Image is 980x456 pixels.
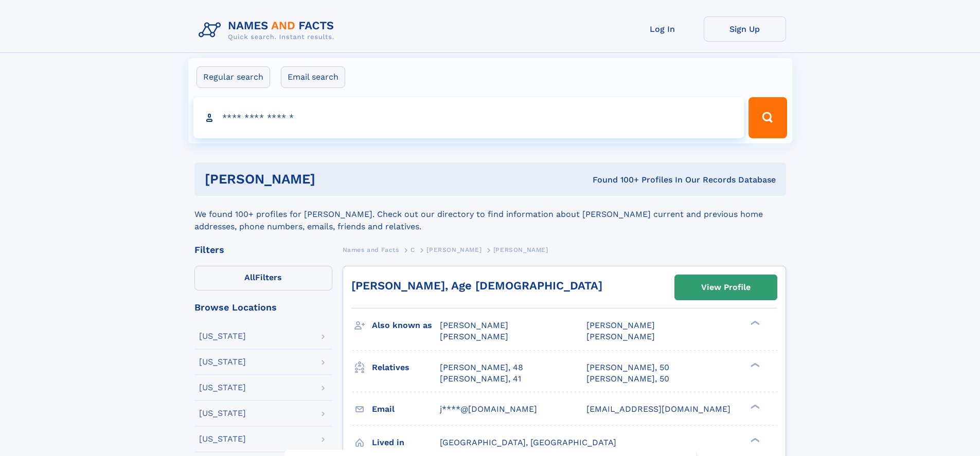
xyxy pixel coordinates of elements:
a: Sign Up [704,16,786,42]
a: [PERSON_NAME], 50 [586,373,669,385]
span: C [411,246,415,253]
div: [US_STATE] [199,409,246,417]
div: ❯ [748,436,760,443]
div: We found 100+ profiles for [PERSON_NAME]. Check out our directory to find information about [PERS... [194,196,786,233]
h1: [PERSON_NAME] [205,173,454,186]
a: C [411,243,415,256]
span: [PERSON_NAME] [440,320,508,330]
label: Email search [281,66,345,88]
button: Search Button [749,97,787,138]
span: [GEOGRAPHIC_DATA], [GEOGRAPHIC_DATA] [440,437,616,447]
a: View Profile [675,275,777,300]
div: Browse Locations [194,303,332,312]
div: [US_STATE] [199,384,246,392]
h3: Email [372,400,440,418]
span: [PERSON_NAME] [586,332,655,341]
div: ❯ [748,320,760,326]
div: ❯ [748,403,760,410]
span: [PERSON_NAME] [426,246,482,253]
div: View Profile [701,276,751,299]
span: [PERSON_NAME] [493,246,548,253]
div: [US_STATE] [199,435,246,443]
div: [US_STATE] [199,332,246,340]
span: [PERSON_NAME] [586,320,655,330]
a: [PERSON_NAME] [426,243,482,256]
div: Found 100+ Profiles In Our Records Database [454,174,776,186]
label: Regular search [197,66,270,88]
h3: Relatives [372,359,440,376]
input: search input [193,97,744,138]
span: [PERSON_NAME] [440,332,508,341]
img: Logo Names and Facts [194,16,343,44]
div: ❯ [748,361,760,368]
a: [PERSON_NAME], 41 [440,373,521,385]
a: [PERSON_NAME], 48 [440,362,523,373]
a: [PERSON_NAME], 50 [586,362,669,373]
div: Filters [194,245,332,254]
label: Filters [194,266,332,290]
span: [EMAIL_ADDRESS][DOMAIN_NAME] [586,404,730,414]
a: Log In [621,16,704,42]
a: [PERSON_NAME], Age [DEMOGRAPHIC_DATA] [351,279,602,292]
h3: Also known as [372,317,440,334]
a: Names and Facts [343,243,399,256]
div: [US_STATE] [199,358,246,366]
span: All [244,272,255,282]
h3: Lived in [372,434,440,451]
